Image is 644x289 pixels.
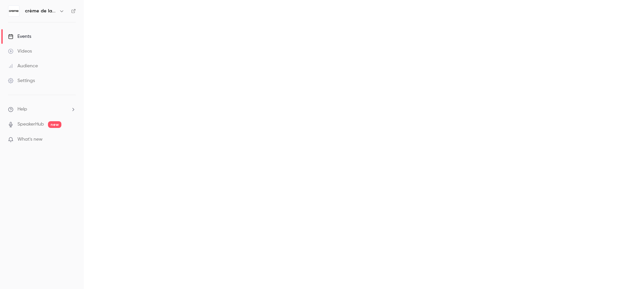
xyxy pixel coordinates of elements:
a: SpeakerHub [17,121,44,128]
span: new [48,121,61,128]
span: Help [17,106,27,113]
div: Events [8,33,31,40]
span: What's new [17,136,43,143]
div: Settings [8,77,35,84]
img: crème de la crème [8,6,19,16]
div: Videos [8,48,32,55]
li: help-dropdown-opener [8,106,76,113]
h6: crème de la crème [25,8,56,14]
div: Audience [8,63,38,69]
